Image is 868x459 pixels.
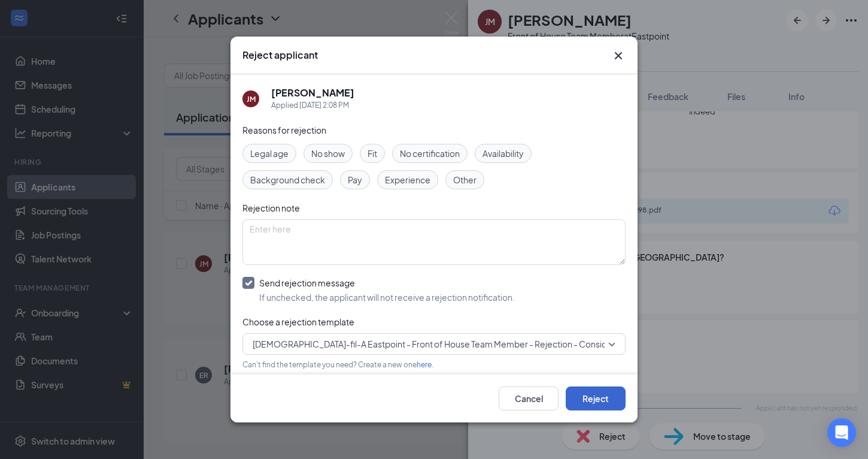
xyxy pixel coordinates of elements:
[417,360,432,369] a: here
[271,99,354,111] div: Applied [DATE] 2:08 PM
[242,125,326,135] span: Reasons for rejection
[242,360,433,369] span: Can't find the template you need? Create a new one .
[242,49,318,62] h3: Reject applicant
[250,147,289,160] span: Legal age
[400,147,460,160] span: No certification
[385,173,430,186] span: Experience
[827,418,856,447] div: Open Intercom Messenger
[242,316,354,327] span: Choose a rejection template
[311,147,345,160] span: No show
[253,335,703,353] span: [DEMOGRAPHIC_DATA]-fil-A Eastpoint - Front of House Team Member - Rejection - Considering For Oth...
[611,49,626,63] button: Close
[242,203,300,213] span: Rejection note
[499,386,559,410] button: Cancel
[271,86,354,99] h5: [PERSON_NAME]
[368,147,377,160] span: Fit
[247,94,256,104] div: JM
[348,173,362,186] span: Pay
[611,49,626,63] svg: Cross
[453,173,477,186] span: Other
[482,147,524,160] span: Availability
[566,386,626,410] button: Reject
[250,173,325,186] span: Background check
